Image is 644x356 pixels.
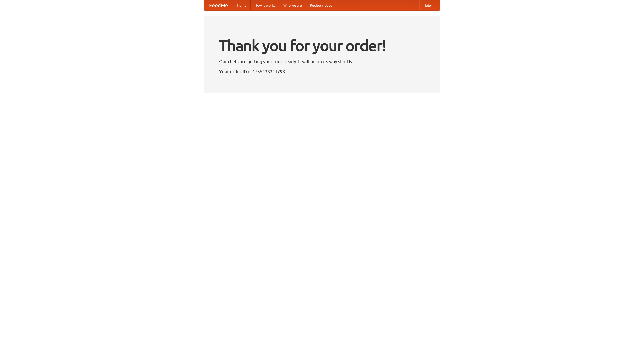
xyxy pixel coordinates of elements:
a: FoodMe [204,0,233,10]
p: Your order ID is 1755238321793. [219,68,425,75]
a: Who we are [279,0,306,10]
a: Home [233,0,251,10]
p: Our chefs are getting your food ready. It will be on its way shortly. [219,58,425,65]
a: Recipe videos [306,0,336,10]
h1: Thank you for your order! [219,33,425,58]
a: Help [419,0,435,10]
a: How it works [251,0,279,10]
